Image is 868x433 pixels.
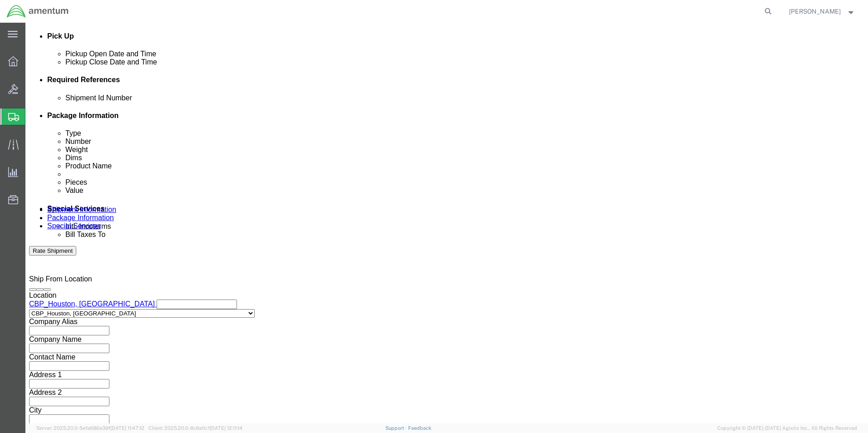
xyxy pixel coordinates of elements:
span: Client: 2025.20.0-8c6e0cf [148,425,242,431]
a: Support [385,425,408,431]
a: Feedback [408,425,431,431]
span: [DATE] 11:47:12 [110,425,144,431]
button: [PERSON_NAME] [789,6,856,17]
img: logo [6,5,69,18]
span: Server: 2025.20.0-5efa686e39f [36,425,144,431]
span: Rosemarie Coey [789,6,841,16]
span: [DATE] 12:11:14 [210,425,242,431]
span: Copyright © [DATE]-[DATE] Agistix Inc., All Rights Reserved [717,424,857,432]
iframe: FS Legacy Container [25,23,868,423]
